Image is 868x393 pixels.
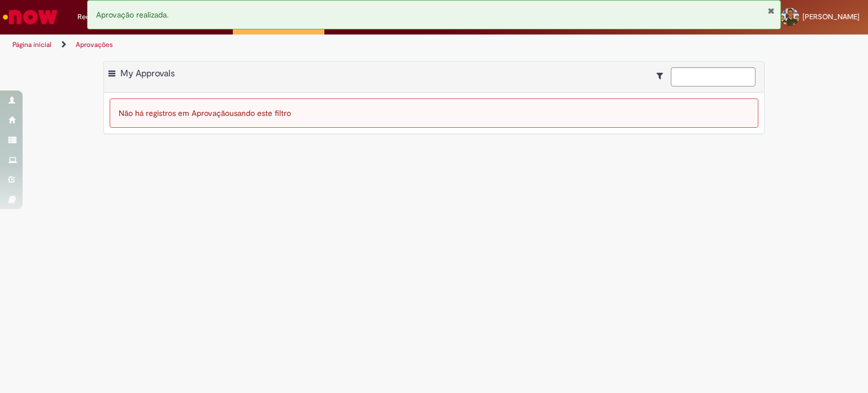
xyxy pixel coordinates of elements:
[110,98,758,128] div: Não há registros em Aprovação
[120,68,175,79] span: My Approvals
[767,6,775,15] button: Fechar Notificação
[657,72,669,80] i: Mostrar filtros para: Suas Solicitações
[1,6,59,28] img: ServiceNow
[96,10,168,20] span: Aprovação realizada.
[8,34,570,55] ul: Trilhas de página
[76,40,113,49] a: Aprovações
[77,11,117,23] span: Requisições
[802,12,860,21] span: [PERSON_NAME]
[12,40,51,49] a: Página inicial
[229,108,291,118] span: usando este filtro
